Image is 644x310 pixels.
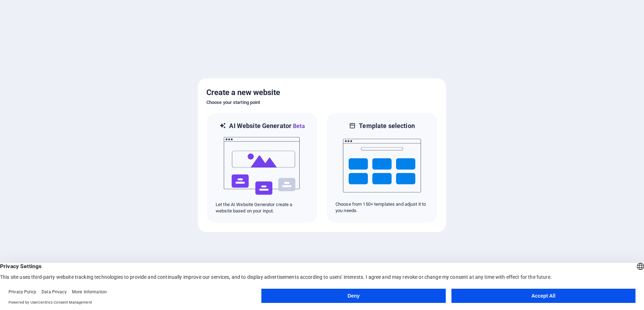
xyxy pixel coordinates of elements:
[229,122,305,131] h6: AI Website Generator
[335,201,428,214] p: Choose from 150+ templates and adjust it to you needs.
[206,112,318,223] div: AI Website GeneratorBetaaiLet the AI Website Generator create a website based on your input.
[326,112,438,223] div: Template selectionChoose from 150+ templates and adjust it to you needs.
[216,201,309,214] p: Let the AI Website Generator create a website based on your input.
[206,87,438,98] h5: Create a new website
[359,122,415,130] h6: Template selection
[292,123,305,129] span: Beta
[223,131,301,201] img: ai
[206,98,438,107] h6: Choose your starting point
